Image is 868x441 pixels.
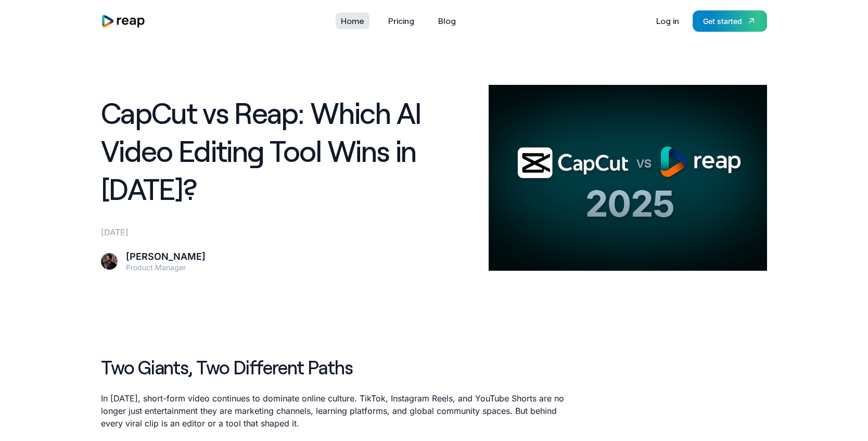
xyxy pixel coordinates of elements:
div: [DATE] [101,226,476,238]
div: Product Manager [126,263,206,272]
div: [PERSON_NAME] [126,251,206,263]
h2: Two Giants, Two Different Paths [101,355,571,380]
p: In [DATE], short-form video continues to dominate online culture. TikTok, Instagram Reels, and Yo... [101,392,571,430]
a: Home [336,12,369,29]
img: AI Video Clipping and Respurposing [489,85,767,271]
a: Blog [433,12,461,29]
a: Pricing [383,12,419,29]
h1: CapCut vs Reap: Which AI Video Editing Tool Wins in [DATE]? [101,94,476,207]
img: reap logo [101,14,146,28]
a: Get started [693,10,767,32]
a: Log in [651,12,684,29]
div: Get started [703,16,742,27]
a: home [101,14,146,28]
